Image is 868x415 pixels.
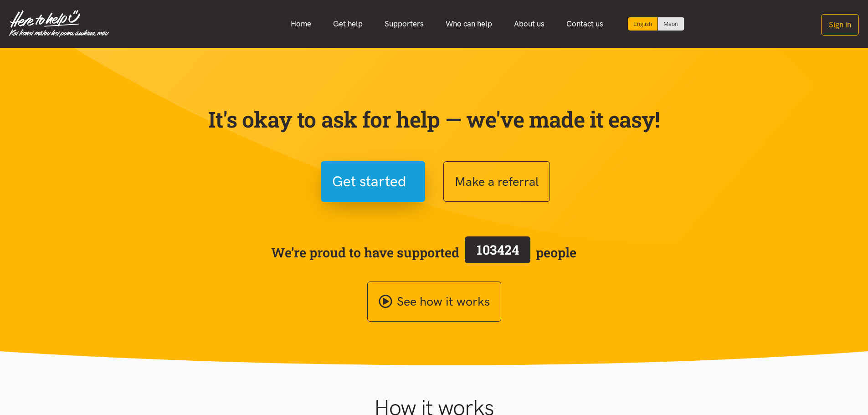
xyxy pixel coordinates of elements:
a: Home [280,14,322,34]
img: Home [9,10,109,37]
span: Get started [332,170,406,193]
button: Get started [321,161,425,202]
a: 103424 [459,235,536,270]
a: About us [503,14,555,34]
button: Make a referral [443,161,550,202]
a: Supporters [374,14,435,34]
span: We’re proud to have supported people [271,235,576,270]
p: It's okay to ask for help — we've made it easy! [206,106,662,133]
a: Who can help [435,14,503,34]
div: Current language [628,17,658,31]
button: Sign in [821,14,859,36]
div: Language toggle [628,17,684,31]
a: Contact us [555,14,614,34]
a: Switch to Te Reo Māori [658,17,684,31]
span: 103424 [477,241,519,258]
a: Get help [322,14,374,34]
a: See how it works [367,282,501,322]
